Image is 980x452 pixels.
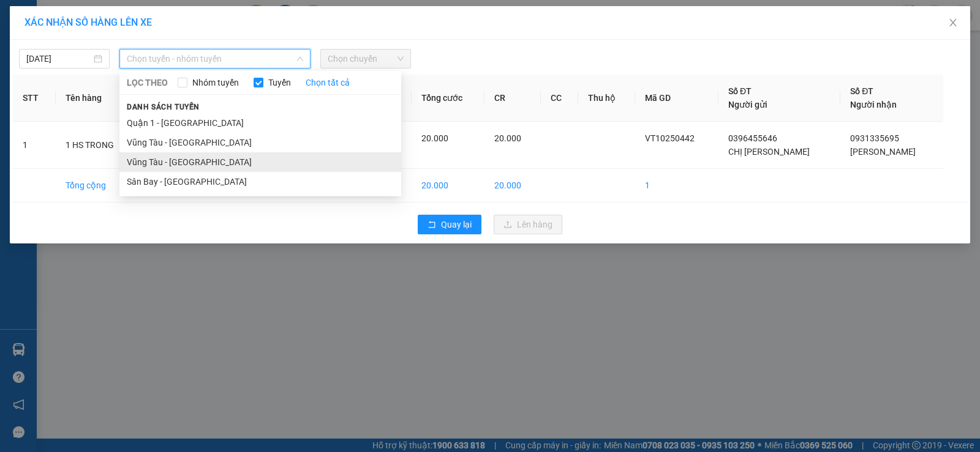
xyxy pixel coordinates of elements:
div: 0396455646 [10,69,108,86]
span: 20.000 [494,133,521,143]
span: 20.000 [421,133,448,143]
div: [PERSON_NAME] [117,54,216,69]
span: rollback [428,220,436,230]
span: Số ĐT [850,86,873,96]
span: LỌC THEO [127,76,168,89]
td: 20.000 [484,169,541,202]
span: Quay lại [441,218,472,231]
td: 20.000 [412,169,485,202]
span: Chọn chuyến [328,50,404,68]
button: Close [936,6,970,40]
td: 1 [635,169,718,202]
span: Người gửi [728,100,767,109]
span: VPNVT [135,86,194,108]
th: CR [484,75,541,122]
span: Danh sách tuyến [119,102,207,113]
span: Gửi: [10,12,29,24]
td: 1 [13,122,56,169]
span: 0396455646 [728,133,777,143]
li: Sân Bay - [GEOGRAPHIC_DATA] [119,172,401,191]
span: down [296,55,304,62]
div: VP 108 [PERSON_NAME] [10,10,108,40]
span: Nhận: [117,12,146,24]
span: VT10250442 [645,133,695,143]
th: Thu hộ [578,75,635,122]
span: Nhóm tuyến [187,76,244,89]
span: close [948,18,958,28]
span: Số ĐT [728,86,752,96]
th: STT [13,75,56,122]
span: Người nhận [850,100,897,109]
li: Vũng Tàu - [GEOGRAPHIC_DATA] [119,133,401,152]
span: 0931335695 [850,133,899,143]
th: CC [541,75,578,122]
span: Tuyến [263,76,296,89]
div: 0931335695 [117,69,216,86]
div: VP 184 [PERSON_NAME] - HCM [117,10,216,54]
li: Quận 1 - [GEOGRAPHIC_DATA] [119,113,401,133]
span: [PERSON_NAME] [850,147,916,157]
button: rollbackQuay lại [418,215,481,234]
span: Chọn tuyến - nhóm tuyến [127,50,303,68]
a: Chọn tất cả [306,76,350,89]
th: Tên hàng [56,75,138,122]
th: Tổng cước [412,75,485,122]
div: CHỊ [PERSON_NAME] [10,40,108,69]
span: CHỊ [PERSON_NAME] [728,147,810,157]
td: 1 HS TRONG [56,122,138,169]
td: Tổng cộng [56,169,138,202]
span: XÁC NHẬN SỐ HÀNG LÊN XE [24,17,152,28]
button: uploadLên hàng [494,215,562,234]
li: Vũng Tàu - [GEOGRAPHIC_DATA] [119,152,401,172]
th: Mã GD [635,75,718,122]
input: 13/10/2025 [26,52,91,65]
